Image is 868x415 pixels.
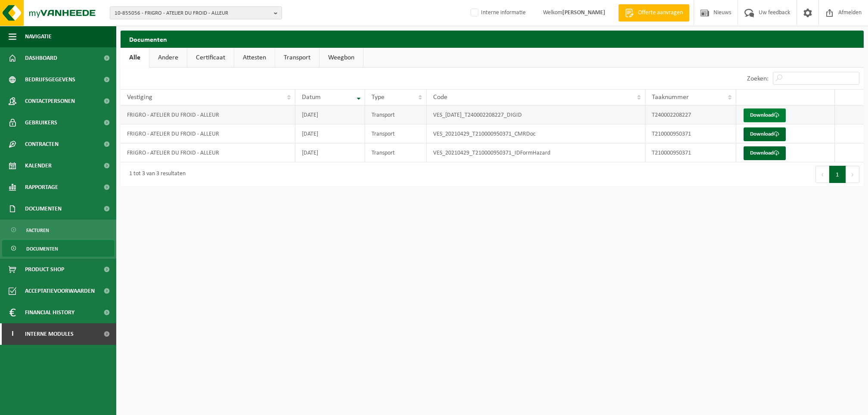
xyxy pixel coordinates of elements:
span: Offerte aanvragen [636,9,685,17]
td: FRIGRO - ATELIER DU FROID - ALLEUR [121,143,295,162]
span: Taaknummer [652,94,689,101]
a: Facturen [2,222,114,238]
span: Facturen [26,222,49,238]
span: Documenten [26,241,58,257]
span: Gebruikers [25,112,57,133]
a: Offerte aanvragen [618,4,689,22]
a: Alle [121,48,149,68]
span: Navigatie [25,26,52,47]
div: 1 tot 3 van 3 resultaten [125,167,186,182]
label: Zoeken: [747,75,769,82]
td: Transport [365,143,427,162]
td: VES_20210429_T210000950371_IDFormHazard [427,143,645,162]
span: Interne modules [25,323,74,345]
span: Bedrijfsgegevens [25,69,75,90]
span: Vestiging [127,94,152,101]
span: Financial History [25,302,74,323]
span: Contactpersonen [25,90,75,112]
td: T240002208227 [645,105,736,124]
td: [DATE] [295,143,365,162]
a: Certificaat [187,48,234,68]
label: Interne informatie [469,6,526,19]
button: Previous [815,166,829,183]
td: VES_[DATE]_T240002208227_DIGID [427,105,645,124]
a: Andere [149,48,187,68]
span: Type [372,94,384,101]
a: Download [744,127,786,141]
td: [DATE] [295,124,365,143]
td: [DATE] [295,105,365,124]
a: Download [744,108,786,122]
button: Next [846,166,859,183]
strong: [PERSON_NAME] [562,9,605,16]
span: I [9,323,16,345]
a: Attesten [234,48,275,68]
button: 1 [829,166,846,183]
span: Kalender [25,155,52,177]
td: Transport [365,124,427,143]
td: FRIGRO - ATELIER DU FROID - ALLEUR [121,124,295,143]
span: Product Shop [25,259,64,280]
span: Acceptatievoorwaarden [25,280,95,302]
span: 10-855056 - FRIGRO - ATELIER DU FROID - ALLEUR [115,7,270,20]
span: Rapportage [25,177,58,198]
span: Datum [302,94,321,101]
button: 10-855056 - FRIGRO - ATELIER DU FROID - ALLEUR [110,6,282,19]
a: Transport [275,48,319,68]
td: Transport [365,105,427,124]
a: Weegbon [319,48,363,68]
span: Dashboard [25,47,57,69]
td: T210000950371 [645,143,736,162]
span: Documenten [25,198,62,220]
td: VES_20210429_T210000950371_CMRDoc [427,124,645,143]
span: Code [433,94,447,101]
span: Contracten [25,133,59,155]
h2: Documenten [121,31,864,47]
td: T210000950371 [645,124,736,143]
td: FRIGRO - ATELIER DU FROID - ALLEUR [121,105,295,124]
a: Download [744,146,786,160]
a: Documenten [2,240,114,257]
